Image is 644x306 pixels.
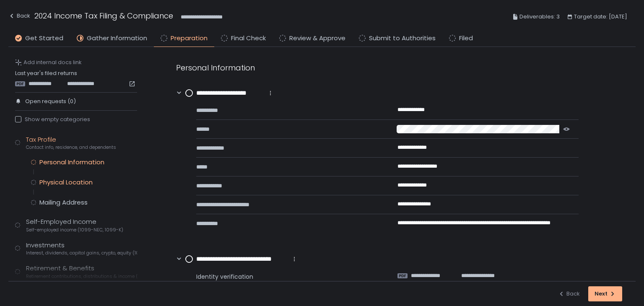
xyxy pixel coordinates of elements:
span: Gather Information [87,34,147,43]
div: Retirement & Benefits [26,264,137,280]
span: Interest, dividends, capital gains, crypto, equity (1099s, K-1s) [26,250,137,256]
span: Retirement contributions, distributions & income (1099-R, 5498) [26,273,137,280]
span: Self-employed income (1099-NEC, 1099-K) [26,227,123,233]
button: Add internal docs link [15,59,82,66]
span: Preparation [171,34,208,43]
div: Personal Information [176,62,579,73]
button: Back [558,286,580,301]
div: Tax Profile [26,135,116,151]
div: Self-Employed Income [26,217,123,233]
span: Review & Approve [289,34,345,43]
span: Submit to Authorities [369,34,436,43]
span: Final Check [231,34,266,43]
span: Get Started [25,34,63,43]
div: Last year's filed returns [15,70,137,87]
div: Mailing Address [39,198,88,207]
div: Investments [26,241,137,257]
button: Back [8,10,30,24]
button: Next [588,286,622,301]
div: Back [558,290,580,298]
span: Contact info, residence, and dependents [26,144,116,150]
span: Open requests (0) [25,98,76,105]
div: Physical Location [39,178,93,187]
span: Target date: [DATE] [574,12,627,22]
h1: 2024 Income Tax Filing & Compliance [34,10,173,21]
span: Deliverables: 3 [519,12,560,22]
div: Personal Information [39,158,104,166]
span: Filed [459,34,473,43]
div: Next [595,290,616,298]
div: Back [8,11,30,21]
span: Identity verification [196,272,377,281]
